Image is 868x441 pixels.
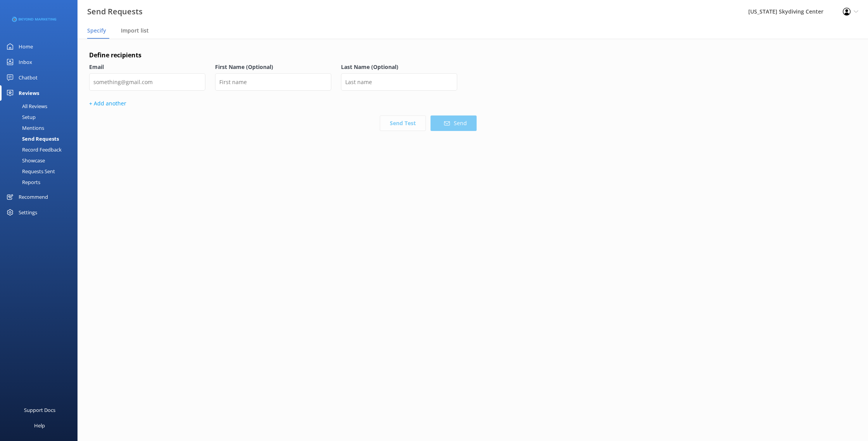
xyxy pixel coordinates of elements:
div: Requests Sent [5,166,55,177]
div: Showcase [5,155,45,166]
div: Inbox [19,54,32,70]
span: Import list [121,27,149,34]
input: First name [215,73,331,91]
a: Mentions [5,122,77,133]
div: Mentions [5,122,44,133]
div: Settings [19,205,37,220]
div: Chatbot [19,70,38,85]
label: Email [89,63,205,71]
div: Recommend [19,189,48,205]
label: First Name (Optional) [215,63,331,71]
label: Last Name (Optional) [341,63,457,71]
a: Send Requests [5,133,77,144]
p: + Add another [89,99,477,108]
a: Showcase [5,155,77,166]
div: Home [19,39,33,54]
a: Requests Sent [5,166,77,177]
div: Send Requests [5,133,59,144]
div: Record Feedback [5,144,62,155]
span: Specify [87,27,106,34]
input: something@gmail.com [89,73,205,91]
div: Support Docs [24,402,55,418]
a: Reports [5,177,77,188]
a: Record Feedback [5,144,77,155]
a: All Reviews [5,101,77,112]
h4: Define recipients [89,50,477,60]
h3: Send Requests [87,5,143,18]
div: Help [34,418,45,433]
div: All Reviews [5,101,47,112]
img: 3-1676954853.png [12,13,56,26]
a: Setup [5,112,77,122]
div: Setup [5,112,36,122]
div: Reports [5,177,40,188]
div: Reviews [19,85,39,101]
input: Last name [341,73,457,91]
